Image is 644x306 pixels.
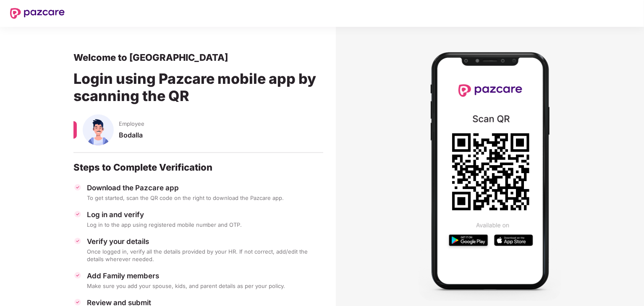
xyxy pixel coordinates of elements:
[83,114,114,145] img: svg+xml;base64,PHN2ZyBpZD0iU3BvdXNlX01hbGUiIHhtbG5zPSJodHRwOi8vd3d3LnczLm9yZy8yMDAwL3N2ZyIgeG1sbn...
[73,63,323,114] div: Login using Pazcare mobile app by scanning the QR
[10,8,65,19] img: New Pazcare Logo
[419,41,561,301] img: Mobile
[87,221,323,228] div: Log in to the app using registered mobile number and OTP.
[87,183,323,192] div: Download the Pazcare app
[87,282,323,290] div: Make sure you add your spouse, kids, and parent details as per your policy.
[119,120,144,127] span: Employee
[73,237,82,245] img: svg+xml;base64,PHN2ZyBpZD0iVGljay0zMngzMiIgeG1sbnM9Imh0dHA6Ly93d3cudzMub3JnLzIwMDAvc3ZnIiB3aWR0aD...
[73,210,82,218] img: svg+xml;base64,PHN2ZyBpZD0iVGljay0zMngzMiIgeG1sbnM9Imh0dHA6Ly93d3cudzMub3JnLzIwMDAvc3ZnIiB3aWR0aD...
[73,183,82,192] img: svg+xml;base64,PHN2ZyBpZD0iVGljay0zMngzMiIgeG1sbnM9Imh0dHA6Ly93d3cudzMub3JnLzIwMDAvc3ZnIiB3aWR0aD...
[73,52,323,63] div: Welcome to [GEOGRAPHIC_DATA]
[73,161,323,173] div: Steps to Complete Verification
[87,237,323,246] div: Verify your details
[87,210,323,219] div: Log in and verify
[119,131,323,147] div: Bodalla
[73,271,82,280] img: svg+xml;base64,PHN2ZyBpZD0iVGljay0zMngzMiIgeG1sbnM9Imh0dHA6Ly93d3cudzMub3JnLzIwMDAvc3ZnIiB3aWR0aD...
[87,271,323,280] div: Add Family members
[87,248,323,263] div: Once logged in, verify all the details provided by your HR. If not correct, add/edit the details ...
[87,194,323,202] div: To get started, scan the QR code on the right to download the Pazcare app.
